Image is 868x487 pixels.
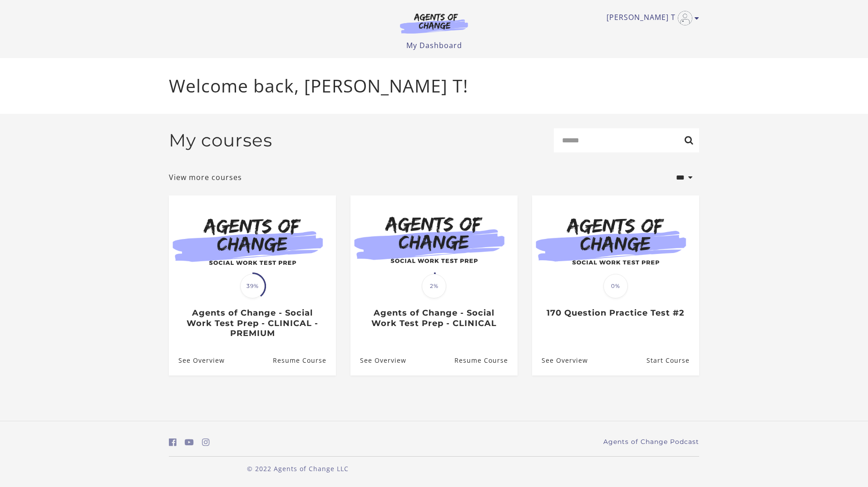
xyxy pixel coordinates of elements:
[406,40,462,50] a: My Dashboard
[169,73,699,99] p: Welcome back, [PERSON_NAME] T!
[169,464,427,473] p: © 2022 Agents of Change LLC
[185,436,194,449] a: https://www.youtube.com/c/AgentsofChangeTestPrepbyMeaganMitchell (Open in a new window)
[169,346,225,375] a: Agents of Change - Social Work Test Prep - CLINICAL - PREMIUM: See Overview
[350,346,406,375] a: Agents of Change - Social Work Test Prep - CLINICAL: See Overview
[454,346,518,375] a: Agents of Change - Social Work Test Prep - CLINICAL: Resume Course
[607,11,695,25] a: Toggle menu
[532,346,588,375] a: 170 Question Practice Test #2: See Overview
[169,438,177,447] i: https://www.facebook.com/groups/aswbtestprep (Open in a new window)
[360,308,508,328] h3: Agents of Change - Social Work Test Prep - CLINICAL
[202,436,210,449] a: https://www.instagram.com/agentsofchangeprep/ (Open in a new window)
[185,438,194,447] i: https://www.youtube.com/c/AgentsofChangeTestPrepbyMeaganMitchell (Open in a new window)
[646,346,699,375] a: 170 Question Practice Test #2: Resume Course
[240,274,265,298] span: 39%
[603,437,699,447] a: Agents of Change Podcast
[422,274,446,298] span: 2%
[390,13,478,34] img: Agents of Change Logo
[169,436,177,449] a: https://www.facebook.com/groups/aswbtestprep (Open in a new window)
[603,274,628,298] span: 0%
[169,130,272,151] h2: My courses
[169,172,242,183] a: View more courses
[202,438,210,447] i: https://www.instagram.com/agentsofchangeprep/ (Open in a new window)
[273,346,336,375] a: Agents of Change - Social Work Test Prep - CLINICAL - PREMIUM: Resume Course
[178,308,326,339] h3: Agents of Change - Social Work Test Prep - CLINICAL - PREMIUM
[542,308,689,318] h3: 170 Question Practice Test #2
